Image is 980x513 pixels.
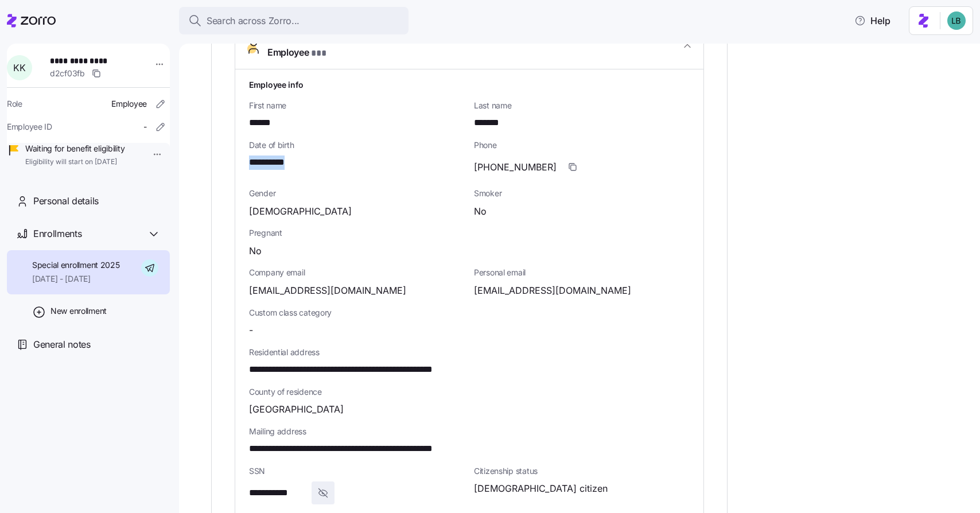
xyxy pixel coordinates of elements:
span: Special enrollment 2025 [32,259,120,271]
span: Company email [249,267,465,278]
span: New enrollment [50,305,107,317]
span: [DEMOGRAPHIC_DATA] [249,204,352,219]
span: Waiting for benefit eligibility [25,143,125,154]
span: Employee [111,98,147,110]
span: Residential address [249,347,690,358]
span: d2cf03fb [50,68,85,79]
span: First name [249,100,465,111]
span: General notes [33,337,91,352]
img: 55738f7c4ee29e912ff6c7eae6e0401b [947,11,966,30]
h1: Employee info [249,79,690,91]
span: Citizenship status [474,465,690,477]
span: Personal details [33,194,99,208]
span: [PHONE_NUMBER] [474,160,557,174]
span: Custom class category [249,307,465,318]
span: Search across Zorro... [207,14,300,28]
span: [EMAIL_ADDRESS][DOMAIN_NAME] [474,283,631,298]
span: County of residence [249,386,690,398]
span: Employee ID [7,121,52,133]
span: - [249,323,253,337]
span: Help [854,14,890,28]
span: [EMAIL_ADDRESS][DOMAIN_NAME] [249,283,406,298]
span: - [143,121,147,133]
span: Personal email [474,267,690,278]
span: [DATE] - [DATE] [32,273,120,285]
button: Search across Zorro... [179,7,409,34]
span: Eligibility will start on [DATE] [25,157,125,167]
button: Help [845,9,900,32]
span: Gender [249,188,465,199]
span: Mailing address [249,426,690,437]
span: SSN [249,465,465,477]
span: Pregnant [249,227,690,239]
span: No [474,204,487,219]
span: Role [7,98,22,110]
span: K K [13,63,25,72]
span: Last name [474,100,690,111]
span: [DEMOGRAPHIC_DATA] citizen [474,481,608,496]
span: Phone [474,139,690,151]
span: Enrollments [33,227,81,241]
span: Employee [267,32,378,60]
span: [GEOGRAPHIC_DATA] [249,402,344,417]
span: Smoker [474,188,690,199]
span: Date of birth [249,139,465,151]
span: No [249,244,262,258]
